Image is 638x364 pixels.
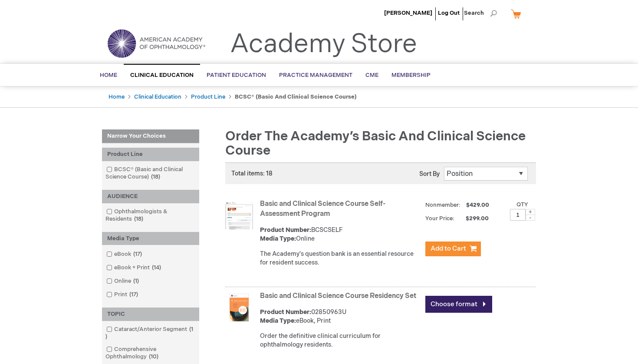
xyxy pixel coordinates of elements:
[431,245,466,253] span: Add to Cart
[260,226,311,234] strong: Product Number:
[425,200,460,211] strong: Nonmember:
[207,72,266,79] span: Patient Education
[516,201,528,208] label: Qty
[425,296,492,313] a: Choose format
[425,242,481,256] button: Add to Cart
[464,4,497,22] span: Search
[104,277,142,285] a: Online1
[104,345,197,361] a: Comprehensive Ophthalmology10
[235,93,357,100] strong: BCSC® (Basic and Clinical Science Course)
[102,232,199,245] div: Media Type
[230,29,417,60] a: Academy Store
[260,308,311,316] strong: Product Number:
[130,72,194,79] span: Clinical Education
[465,202,490,208] span: $429.00
[438,10,460,17] a: Log Out
[425,215,454,222] strong: Your Price:
[225,202,253,229] img: Basic and Clinical Science Course Self-Assessment Program
[131,251,144,258] span: 17
[102,148,199,161] div: Product Line
[134,93,181,100] a: Clinical Education
[105,326,193,340] span: 1
[279,72,352,79] span: Practice Management
[127,291,140,298] span: 17
[365,72,378,79] span: CME
[260,332,421,349] div: Order the definitive clinical curriculum for ophthalmology residents.
[510,209,526,221] input: Qty
[102,308,199,321] div: TOPIC
[384,10,432,17] a: [PERSON_NAME]
[132,215,145,222] span: 18
[225,294,253,321] img: Basic and Clinical Science Course Residency Set
[104,264,164,272] a: eBook + Print14
[131,278,141,285] span: 1
[391,72,431,79] span: Membership
[225,129,526,159] span: Order the Academy’s Basic and Clinical Science Course
[100,72,117,79] span: Home
[104,250,145,258] a: eBook17
[260,200,385,218] a: Basic and Clinical Science Course Self-Assessment Program
[260,317,296,324] strong: Media Type:
[150,264,163,271] span: 14
[260,250,421,267] div: The Academy's question bank is an essential resource for resident success.
[109,93,125,100] a: Home
[191,93,225,100] a: Product Line
[147,353,161,360] span: 10
[102,129,199,143] strong: Narrow Your Choices
[419,170,440,178] label: Sort By
[104,325,197,341] a: Cataract/Anterior Segment1
[456,215,490,222] span: $299.00
[260,235,296,242] strong: Media Type:
[149,173,162,180] span: 18
[102,190,199,203] div: AUDIENCE
[231,170,273,177] span: Total items: 18
[260,226,421,243] div: BCSCSELF Online
[104,208,197,223] a: Ophthalmologists & Residents18
[104,165,197,181] a: BCSC® (Basic and Clinical Science Course)18
[260,292,416,300] a: Basic and Clinical Science Course Residency Set
[260,308,421,325] div: 02850963U eBook, Print
[104,291,141,299] a: Print17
